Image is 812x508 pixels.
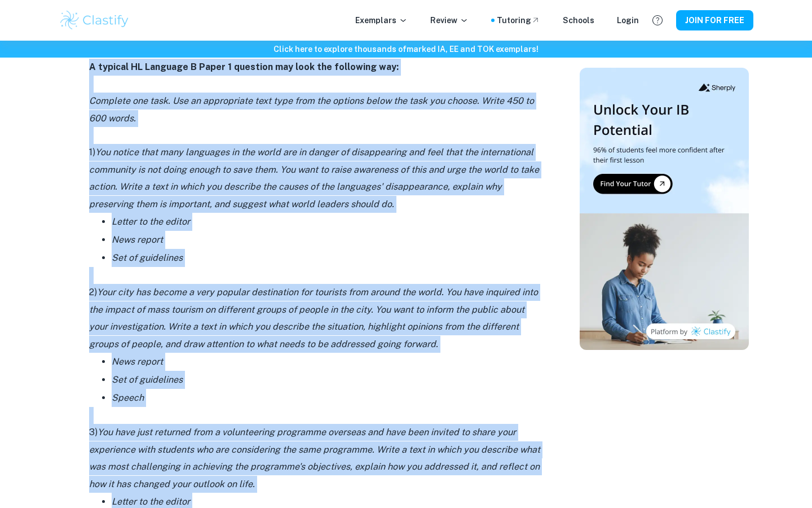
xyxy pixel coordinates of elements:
[89,62,399,72] strong: A typical HL Language B Paper 1 question may look the following way:
[89,147,539,209] i: You notice that many languages in the world are in danger of disappearing and feel that the inter...
[2,43,810,55] h6: Click here to explore thousands of marked IA, EE and TOK exemplars !
[563,14,594,27] a: Schools
[355,14,408,27] p: Exemplars
[89,284,540,353] p: 2)
[89,424,540,493] p: 3)
[89,95,534,123] i: Complete one task. Use an appropriate text type from the options below the task you choose. Write...
[112,496,190,507] i: Letter to the editor
[112,374,183,385] i: Set of guidelines
[112,234,163,245] i: News report
[580,68,749,350] img: Thumbnail
[89,144,540,213] p: 1)
[497,14,540,27] a: Tutoring
[430,14,469,27] p: Review
[89,427,540,489] i: You have just returned from a volunteering programme overseas and have been invited to share your...
[59,9,130,32] img: Clastify logo
[112,392,144,403] i: Speech
[112,252,183,263] i: Set of guidelines
[112,216,190,227] i: Letter to the editor
[648,11,667,30] button: Help and Feedback
[112,356,163,367] i: News report
[617,14,639,27] a: Login
[89,287,538,349] i: Your city has become a very popular destination for tourists from around the world. You have inqu...
[676,10,753,30] button: JOIN FOR FREE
